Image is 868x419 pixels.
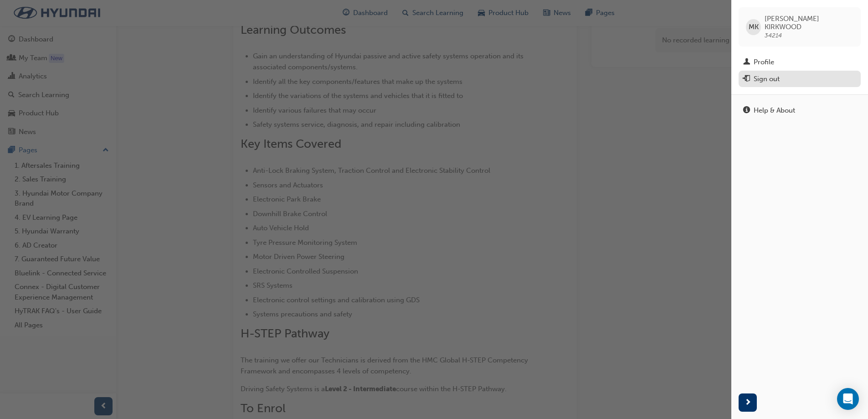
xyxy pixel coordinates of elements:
[754,105,795,116] div: Help & About
[739,102,861,119] a: Help & About
[754,74,780,84] div: Sign out
[739,71,861,88] button: Sign out
[754,57,774,67] div: Profile
[743,107,750,115] span: info-icon
[749,22,759,32] span: MK
[739,54,861,71] a: Profile
[743,58,750,67] span: man-icon
[765,31,782,39] span: 34214
[745,397,751,409] span: next-icon
[837,388,859,410] div: Open Intercom Messenger
[743,75,750,83] span: exit-icon
[765,15,853,31] span: [PERSON_NAME] KIRKWOOD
